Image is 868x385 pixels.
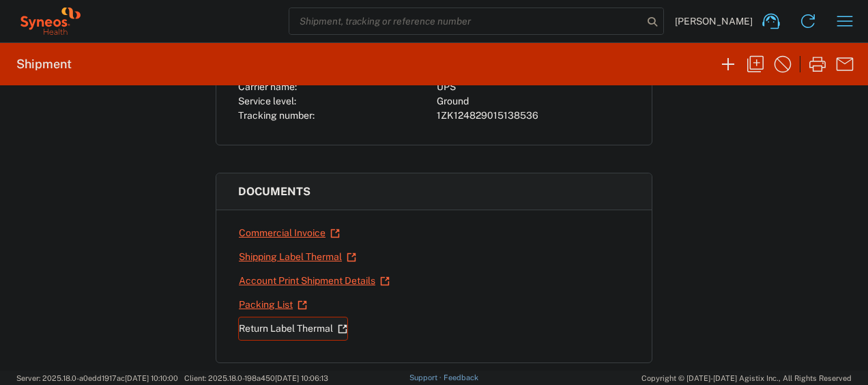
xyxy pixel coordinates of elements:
span: Client: 2025.18.0-198a450 [184,374,328,382]
span: [PERSON_NAME] [675,15,753,27]
span: Copyright © [DATE]-[DATE] Agistix Inc., All Rights Reserved [641,372,852,384]
h2: Shipment [16,56,72,72]
a: Account Print Shipment Details [238,269,390,293]
a: Return Label Thermal [238,317,348,341]
span: [DATE] 10:10:00 [125,374,178,382]
span: Service level: [238,96,296,106]
a: Packing List [238,293,308,317]
div: Ground [437,94,630,109]
span: Server: 2025.18.0-a0edd1917ac [16,374,178,382]
span: Carrier name: [238,81,297,92]
input: Shipment, tracking or reference number [289,8,643,34]
a: Support [409,373,444,382]
span: Tracking number: [238,110,315,121]
a: Feedback [444,373,478,382]
span: Documents [238,185,310,198]
div: UPS [437,80,630,94]
a: Shipping Label Thermal [238,245,357,269]
a: Commercial Invoice [238,221,341,245]
div: 1ZK124829015138536 [437,109,630,123]
span: [DATE] 10:06:13 [275,374,328,382]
